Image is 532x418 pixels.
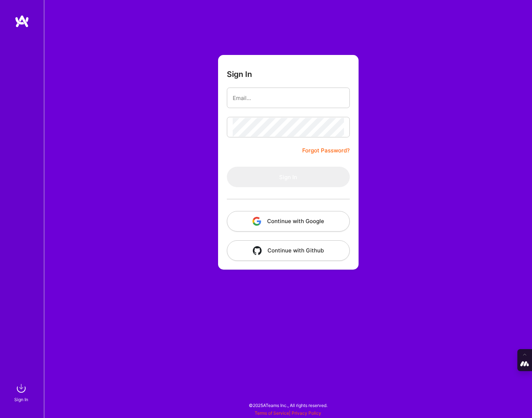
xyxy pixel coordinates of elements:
h3: Sign In [227,70,252,79]
button: Sign In [227,167,350,187]
a: Terms of Service [255,410,289,416]
div: © 2025 ATeams Inc., All rights reserved. [44,396,532,414]
input: Email... [233,89,344,107]
a: Privacy Policy [292,410,321,416]
img: sign in [14,381,29,396]
button: Continue with Github [227,240,350,261]
span: | [255,410,321,416]
a: sign inSign In [15,381,29,403]
div: Sign In [14,396,28,403]
img: icon [252,217,261,226]
a: Forgot Password? [302,146,350,155]
img: icon [253,246,262,255]
button: Continue with Google [227,211,350,232]
img: logo [15,15,29,28]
